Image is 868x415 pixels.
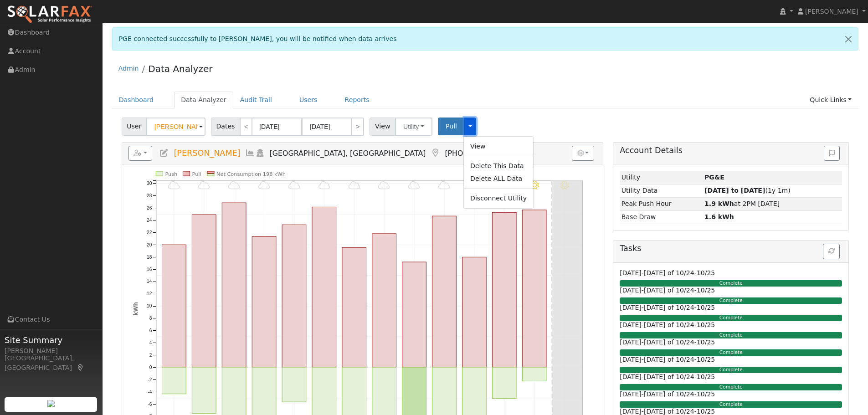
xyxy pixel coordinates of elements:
[530,181,539,190] i: 10/13 - MostlyClear
[395,118,432,136] button: Utility
[370,118,395,136] span: View
[282,367,306,402] rect: onclick=""
[620,210,703,224] td: Base Draw
[620,390,842,398] h6: [DATE]-[DATE] of 10/24-10/25
[147,230,152,235] text: 22
[338,92,376,108] a: Reports
[147,205,152,210] text: 26
[430,149,440,158] a: Map
[147,242,152,247] text: 20
[162,367,186,394] rect: onclick=""
[620,401,842,408] div: Complete
[147,193,152,198] text: 28
[148,389,152,395] text: -4
[704,174,724,181] strong: ID: 17418140, authorized: 10/15/25
[409,181,420,190] i: 10/09 - MostlyCloudy
[620,315,842,321] div: Complete
[192,171,201,177] text: Pull
[149,353,152,358] text: 2
[620,349,842,356] div: Complete
[446,123,457,130] span: Pull
[805,8,858,15] span: [PERSON_NAME]
[803,92,858,108] a: Quick Links
[620,197,703,210] td: Peak Push Hour
[372,234,396,367] rect: onclick=""
[174,149,240,158] span: [PERSON_NAME]
[402,262,426,367] rect: onclick=""
[620,304,842,312] h6: [DATE]-[DATE] of 10/24-10/25
[270,149,426,158] span: [GEOGRAPHIC_DATA], [GEOGRAPHIC_DATA]
[146,118,205,136] input: Select a User
[523,210,547,367] rect: onclick=""
[432,216,457,367] rect: onclick=""
[839,28,858,50] a: Close
[255,149,265,158] a: Login As (last Never)
[312,207,336,367] rect: onclick=""
[620,367,842,373] div: Complete
[620,146,842,155] h5: Account Details
[462,257,487,367] rect: onclick=""
[147,218,152,223] text: 24
[148,63,212,74] a: Data Analyzer
[133,302,139,316] text: kWh
[620,171,703,184] td: Utility
[211,118,240,136] span: Dates
[620,338,842,346] h6: [DATE]-[DATE] of 10/24-10/25
[5,354,98,373] div: [GEOGRAPHIC_DATA], [GEOGRAPHIC_DATA]
[165,171,177,177] text: Push
[823,244,840,259] button: Refresh
[318,181,330,190] i: 10/06 - MostlyCloudy
[112,27,859,51] div: PGE connected successfully to [PERSON_NAME], you will be notified when data arrives
[216,171,286,177] text: Net Consumption 198 kWh
[252,236,276,367] rect: onclick=""
[704,187,765,194] strong: [DATE] to [DATE]
[47,400,55,407] img: retrieve
[620,244,842,253] h5: Tasks
[7,5,92,24] img: SolarFax
[174,92,233,108] a: Data Analyzer
[439,181,450,190] i: 10/10 - MostlyCloudy
[620,321,842,329] h6: [DATE]-[DATE] of 10/24-10/25
[149,328,152,333] text: 6
[493,367,517,398] rect: onclick=""
[147,266,152,272] text: 16
[147,303,152,308] text: 10
[438,118,465,135] button: Pull
[5,334,98,346] span: Site Summary
[159,149,169,158] a: Edit User (38736)
[112,92,161,108] a: Dashboard
[620,373,842,381] h6: [DATE]-[DATE] of 10/24-10/25
[620,287,842,294] h6: [DATE]-[DATE] of 10/24-10/25
[620,356,842,364] h6: [DATE]-[DATE] of 10/24-10/25
[620,280,842,287] div: Complete
[148,402,152,407] text: -6
[233,92,279,108] a: Audit Trail
[288,181,300,190] i: 10/05 - MostlyCloudy
[148,377,152,382] text: -2
[118,65,139,72] a: Admin
[149,340,152,345] text: 4
[168,181,180,190] i: 10/01 - MostlyCloudy
[620,297,842,304] div: Complete
[349,181,360,190] i: 10/07 - MostlyCloudy
[703,197,842,210] td: at 2PM [DATE]
[149,316,152,321] text: 8
[77,364,85,371] a: Map
[464,159,533,172] a: Delete This Data
[245,149,255,158] a: Multi-Series Graph
[149,365,152,370] text: 0
[147,279,152,284] text: 14
[147,291,152,296] text: 12
[704,213,734,220] strong: 1.6 kWh
[620,384,842,390] div: Complete
[620,332,842,338] div: Complete
[162,245,186,367] rect: onclick=""
[493,212,517,367] rect: onclick=""
[342,247,366,367] rect: onclick=""
[192,367,216,414] rect: onclick=""
[351,118,364,136] a: >
[464,140,533,153] a: View
[620,269,842,277] h6: [DATE]-[DATE] of 10/24-10/25
[523,367,547,381] rect: onclick=""
[704,200,734,207] strong: 1.9 kWh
